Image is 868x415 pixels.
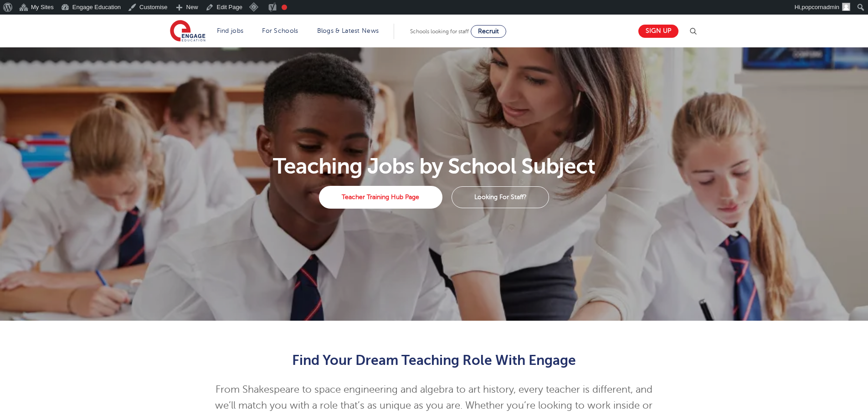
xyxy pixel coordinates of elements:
[262,27,298,34] a: For Schools
[802,4,839,10] span: popcornadmin
[319,186,442,209] a: Teacher Training Hub Page
[317,27,379,34] a: Blogs & Latest News
[164,155,704,177] h1: Teaching Jobs by School Subject
[452,186,549,208] a: Looking For Staff?
[638,25,678,38] a: Sign up
[471,25,506,38] a: Recruit
[410,28,469,35] span: Schools looking for staff
[211,353,657,368] h2: Find Your Dream Teaching Role With Engage
[478,28,499,35] span: Recruit
[282,5,287,10] div: Needs improvement
[170,20,205,43] img: Engage Education
[217,27,244,34] a: Find jobs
